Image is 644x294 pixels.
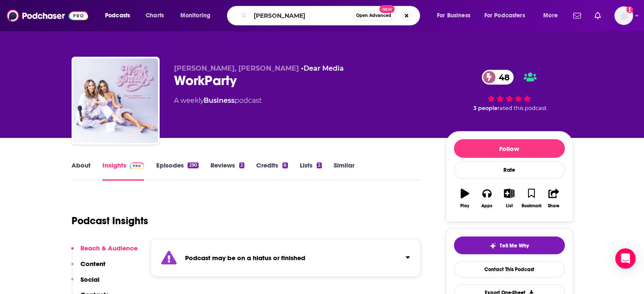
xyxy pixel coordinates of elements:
strong: Podcast may be on a hiatus or finished [185,254,305,262]
div: Search podcasts, credits, & more... [235,6,428,25]
img: tell me why sparkle [489,242,496,249]
button: Play [454,183,476,214]
span: [PERSON_NAME], [PERSON_NAME] [174,64,299,72]
span: New [379,5,395,13]
button: Open AdvancedNew [352,11,395,21]
div: 2 [239,162,244,168]
button: Content [71,260,105,275]
div: Bookmark [521,203,541,209]
div: Share [548,203,559,209]
input: Search podcasts, credits, & more... [250,9,352,22]
button: open menu [537,9,568,22]
button: Follow [454,139,565,158]
span: Charts [146,10,164,22]
svg: Add a profile image [626,6,633,13]
img: WorkParty [73,58,158,143]
button: open menu [99,9,141,22]
h1: Podcast Insights [72,214,148,227]
p: Content [80,260,105,268]
a: Credits6 [256,161,287,181]
button: open menu [174,9,221,22]
span: For Podcasters [484,10,525,22]
div: List [506,203,513,209]
a: Contact This Podcast [454,261,565,278]
a: 48 [482,70,514,85]
span: 48 [490,70,514,85]
button: Show profile menu [614,6,633,25]
p: Social [80,275,100,283]
button: Reach & Audience [71,244,138,260]
a: Reviews2 [210,161,244,181]
img: Podchaser - Follow, Share and Rate Podcasts [7,8,88,24]
span: Monitoring [180,10,210,22]
button: Apps [476,183,498,214]
a: Lists2 [300,161,322,181]
span: Open Advanced [356,14,391,18]
a: Charts [140,9,169,22]
button: Social [71,275,100,291]
button: open menu [431,9,481,22]
a: Business [204,96,235,104]
div: Open Intercom Messenger [615,248,636,269]
div: 290 [188,162,198,168]
a: Show notifications dropdown [570,8,584,23]
div: 6 [282,162,287,168]
button: Share [542,183,564,214]
button: Bookmark [520,183,542,214]
img: Podchaser Pro [130,162,144,169]
span: • [301,64,344,72]
span: More [543,10,558,22]
span: rated this podcast [498,105,547,111]
a: Similar [334,161,354,181]
div: 48 3 peoplerated this podcast [446,64,573,117]
div: Apps [481,203,492,209]
section: Click to expand status details [151,239,421,277]
img: User Profile [614,6,633,25]
button: open menu [479,9,537,22]
div: 2 [317,162,322,168]
a: Show notifications dropdown [591,8,604,23]
span: Podcasts [105,10,130,22]
span: Logged in as SimonElement [614,6,633,25]
span: 3 people [473,105,498,111]
div: A weekly podcast [174,96,262,106]
div: Rate [454,161,565,179]
a: About [72,161,91,181]
span: For Business [437,10,470,22]
a: Episodes290 [156,161,198,181]
p: Reach & Audience [80,244,138,252]
button: tell me why sparkleTell Me Why [454,236,565,254]
div: Play [460,203,469,209]
a: Dear Media [304,64,344,72]
button: List [498,183,520,214]
a: InsightsPodchaser Pro [102,161,144,181]
span: Tell Me Why [500,242,529,249]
